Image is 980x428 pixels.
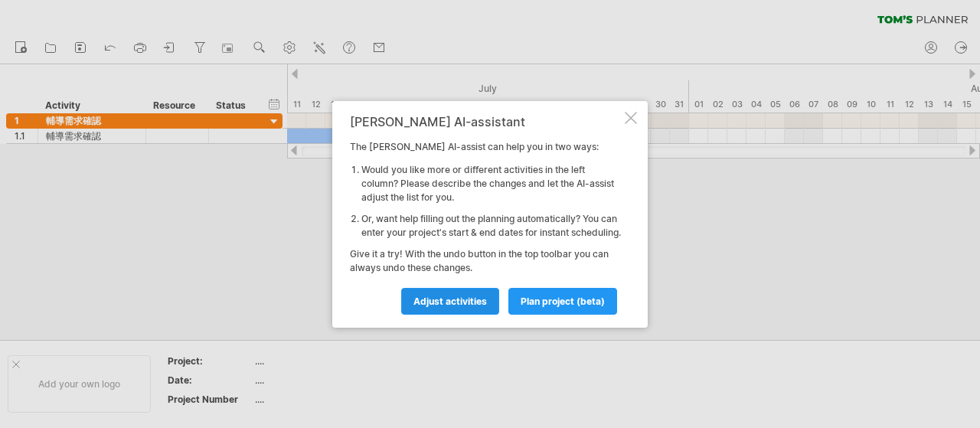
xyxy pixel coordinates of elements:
[361,163,622,204] li: Would you like more or different activities in the left column? Please describe the changes and l...
[350,115,622,314] div: The [PERSON_NAME] AI-assist can help you in two ways: Give it a try! With the undo button in the ...
[350,115,622,129] div: [PERSON_NAME] AI-assistant
[521,296,605,307] span: plan project (beta)
[413,296,487,307] span: Adjust activities
[508,288,617,315] a: plan project (beta)
[401,288,499,315] a: Adjust activities
[361,212,622,240] li: Or, want help filling out the planning automatically? You can enter your project's start & end da...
